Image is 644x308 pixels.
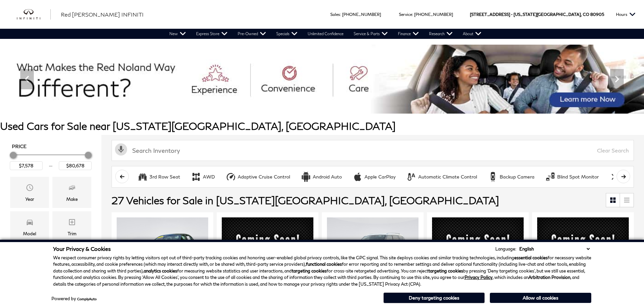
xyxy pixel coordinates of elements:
strong: analytics cookies [144,268,177,274]
img: 2024 INFINITI QX55 SENSORY [537,217,629,288]
div: Powered by [51,297,97,301]
button: Apple CarPlayApple CarPlay [349,170,399,184]
img: INFINITI [17,9,51,20]
button: scroll right [617,170,630,183]
input: Minimum [10,161,43,170]
div: Adaptive Cruise Control [226,172,236,182]
div: 3rd Row Seat [138,172,148,182]
button: Allow all cookies [490,293,591,303]
a: Privacy Policy [464,275,493,280]
a: Finance [393,29,424,39]
select: Language Select [518,245,591,252]
div: Backup Camera [488,172,498,182]
a: ComplyAuto [77,297,97,301]
span: Go to slide 1 [305,101,311,108]
span: : [412,12,413,17]
div: Price [10,149,92,170]
div: Model [23,230,36,237]
a: New [164,29,191,39]
div: Trim [68,230,76,237]
img: 2021 INFINITI QX50 ESSENTIAL [222,217,313,288]
svg: Click to toggle on voice search [115,143,127,156]
div: Automatic Climate Control [406,172,416,182]
strong: Arbitration Provision [528,275,570,280]
div: Year [25,195,34,203]
div: Minimum Price [10,152,17,159]
div: Automatic Climate Control [418,174,477,180]
button: AWDAWD [187,170,219,184]
div: Adaptive Cruise Control [238,174,290,180]
span: 27 Vehicles for Sale in [US_STATE][GEOGRAPHIC_DATA], [GEOGRAPHIC_DATA] [112,194,499,206]
div: Previous [20,69,34,89]
img: 2022 INFINITI QX60 LUXE [432,217,524,288]
button: Android AutoAndroid Auto [297,170,345,184]
div: AWD [191,172,201,182]
div: Next [610,69,624,89]
div: Language: [495,247,516,251]
a: Red [PERSON_NAME] INFINITI [61,10,144,19]
div: 3rd Row Seat [149,174,180,180]
a: Unlimited Confidence [303,29,349,39]
a: Express Store [191,29,233,39]
span: Make [68,182,76,195]
button: Automatic Climate ControlAutomatic Climate Control [403,170,481,184]
div: Android Auto [301,172,311,182]
div: Blind Spot Monitor [557,174,599,180]
span: : [340,12,341,17]
a: [PHONE_NUMBER] [414,12,453,17]
div: Android Auto [313,174,342,180]
span: Red [PERSON_NAME] INFINITI [61,11,144,18]
strong: targeting cookies [292,268,327,274]
div: Apple CarPlay [353,172,363,182]
div: Make [66,195,78,203]
div: Bluetooth [610,172,620,182]
strong: functional cookies [306,261,342,267]
a: infiniti [17,9,51,20]
a: Specials [271,29,303,39]
div: YearYear [10,177,49,208]
p: We respect consumer privacy rights by letting visitors opt out of third-party tracking cookies an... [53,255,591,288]
span: Your Privacy & Cookies [53,245,111,252]
strong: targeting cookies [428,268,463,274]
span: Sales [330,12,340,17]
span: Service [399,12,412,17]
span: Go to slide 3 [324,101,330,108]
a: Service & Parts [349,29,393,39]
input: Maximum [59,161,92,170]
h5: Price [12,143,90,149]
div: Backup Camera [500,174,534,180]
a: About [458,29,486,39]
div: ModelModel [10,211,49,242]
div: TrimTrim [52,211,91,242]
input: Search Inventory [112,140,634,161]
div: Apple CarPlay [364,174,396,180]
img: 2022 INFINITI QX80 LUXE [327,217,419,286]
button: Deny targeting cookies [383,292,485,303]
img: 2011 INFINITI G25 X [117,217,208,286]
a: Pre-Owned [233,29,271,39]
span: Go to slide 2 [314,101,321,108]
div: Blind Spot Monitor [545,172,555,182]
button: Adaptive Cruise ControlAdaptive Cruise Control [222,170,294,184]
span: Go to slide 4 [333,101,340,108]
span: Year [26,182,34,195]
button: 3rd Row Seat3rd Row Seat [134,170,184,184]
span: Model [26,216,34,230]
a: [PHONE_NUMBER] [342,12,381,17]
nav: Main Navigation [164,29,486,39]
a: [STREET_ADDRESS] • [US_STATE][GEOGRAPHIC_DATA], CO 80905 [470,12,604,17]
a: Research [424,29,458,39]
strong: essential cookies [514,255,548,260]
button: Blind Spot MonitorBlind Spot Monitor [542,170,602,184]
button: scroll left [115,170,129,183]
div: Maximum Price [85,152,92,159]
div: MakeMake [52,177,91,208]
span: Trim [68,216,76,230]
button: Backup CameraBackup Camera [484,170,538,184]
div: AWD [203,174,215,180]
